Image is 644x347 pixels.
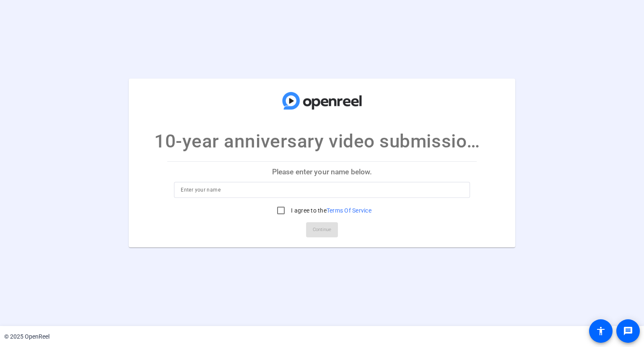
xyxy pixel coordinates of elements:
mat-icon: accessibility [596,326,606,336]
div: © 2025 OpenReel [4,332,49,341]
img: company-logo [280,87,364,115]
a: Terms Of Service [327,207,371,214]
p: Please enter your name below. [167,162,476,182]
p: 10-year anniversary video submission (2024) [154,127,490,155]
label: I agree to the [289,206,371,215]
input: Enter your name [181,185,463,195]
mat-icon: message [623,326,633,336]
